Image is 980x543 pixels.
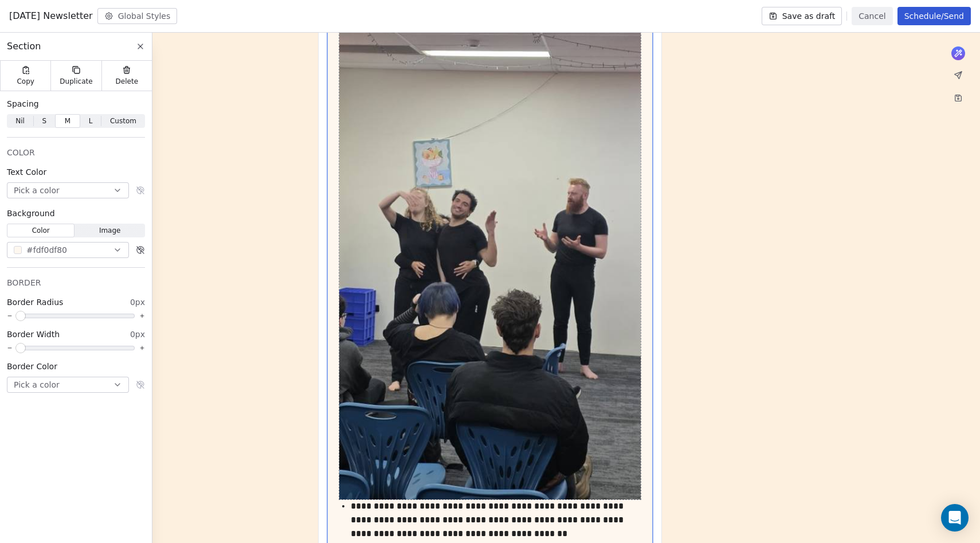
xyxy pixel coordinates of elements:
button: Pick a color [7,377,129,393]
span: Custom [110,116,136,126]
span: Border Color [7,361,57,372]
span: Spacing [7,98,39,110]
span: Image [99,225,121,236]
span: Section [7,40,41,53]
span: Border Radius [7,296,63,308]
span: Nil [15,116,25,126]
button: Schedule/Send [897,7,971,25]
div: BORDER [7,277,145,288]
span: 0px [130,296,145,308]
button: #fdf0df80 [7,242,129,258]
span: Delete [116,77,139,86]
span: S [42,116,46,126]
span: [DATE] Newsletter [9,9,93,23]
button: Pick a color [7,182,129,198]
span: L [89,116,93,126]
button: Cancel [852,7,892,25]
button: Save as draft [762,7,842,25]
span: Background [7,208,55,219]
span: Text Color [7,166,46,178]
span: Border Width [7,329,60,340]
span: Duplicate [60,77,92,86]
span: #fdf0df80 [26,244,67,256]
span: 0px [130,329,145,340]
div: Open Intercom Messenger [941,504,969,532]
span: Copy [17,77,34,86]
button: Global Styles [97,8,178,24]
div: COLOR [7,147,145,158]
